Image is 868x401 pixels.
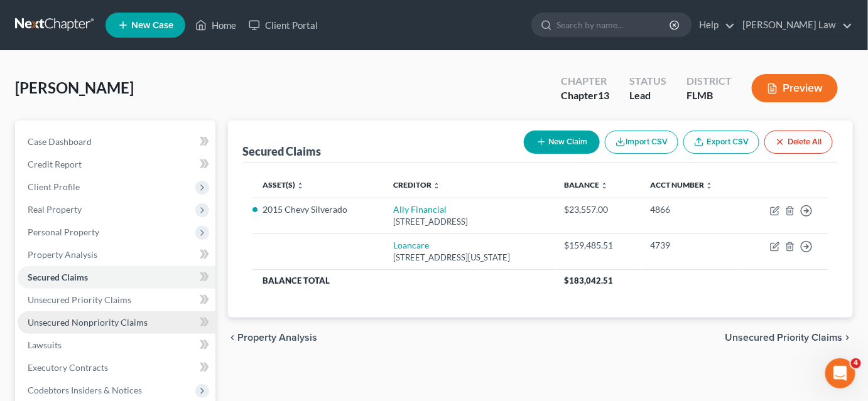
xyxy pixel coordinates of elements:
[253,269,555,292] th: Balance Total
[28,249,97,260] span: Property Analysis
[28,227,99,237] span: Personal Property
[394,252,545,264] div: [STREET_ADDRESS][US_STATE]
[725,333,853,343] button: Unsecured Priority Claims chevron_right
[28,317,148,328] span: Unsecured Nonpriority Claims
[564,180,608,190] a: Balance unfold_more
[394,216,545,228] div: [STREET_ADDRESS]
[18,311,215,334] a: Unsecured Nonpriority Claims
[736,14,852,36] a: [PERSON_NAME] Law
[18,153,215,176] a: Credit Report
[686,74,732,88] div: District
[28,294,131,305] span: Unsecured Priority Claims
[686,88,732,103] div: FLMB
[28,362,108,373] span: Executory Contracts
[705,182,713,190] i: unfold_more
[18,243,215,266] a: Property Analysis
[263,203,374,216] li: 2015 Chevy Silverado
[600,182,608,190] i: unfold_more
[598,89,609,101] span: 13
[263,180,305,190] a: Asset(s) unfold_more
[18,131,215,153] a: Case Dashboard
[561,74,609,88] div: Chapter
[18,289,215,311] a: Unsecured Priority Claims
[693,14,735,36] a: Help
[556,13,671,36] input: Search by name...
[297,182,305,190] i: unfold_more
[564,239,630,252] div: $159,485.51
[28,204,82,215] span: Real Property
[28,159,82,169] span: Credit Report
[561,88,609,103] div: Chapter
[629,88,666,103] div: Lead
[851,358,861,368] span: 4
[752,74,838,102] button: Preview
[394,204,447,215] a: Ally Financial
[394,240,430,250] a: Loancare
[650,180,713,190] a: Acct Number unfold_more
[238,333,318,343] span: Property Analysis
[564,275,613,286] span: $183,042.51
[228,333,238,343] i: chevron_left
[650,239,733,252] div: 4739
[650,203,733,216] div: 4866
[18,334,215,356] a: Lawsuits
[18,356,215,379] a: Executory Contracts
[28,340,62,350] span: Lawsuits
[629,74,666,88] div: Status
[243,144,322,159] div: Secured Claims
[683,131,759,154] a: Export CSV
[564,203,630,216] div: $23,557.00
[131,21,173,30] span: New Case
[242,14,324,36] a: Client Portal
[28,181,80,192] span: Client Profile
[28,272,88,282] span: Secured Claims
[28,385,142,395] span: Codebtors Insiders & Notices
[15,78,134,97] span: [PERSON_NAME]
[394,180,441,190] a: Creditor unfold_more
[524,131,600,154] button: New Claim
[228,333,318,343] button: chevron_left Property Analysis
[725,333,843,343] span: Unsecured Priority Claims
[189,14,242,36] a: Home
[28,136,92,147] span: Case Dashboard
[605,131,678,154] button: Import CSV
[825,358,855,388] iframe: Intercom live chat
[18,266,215,289] a: Secured Claims
[764,131,833,154] button: Delete All
[433,182,441,190] i: unfold_more
[843,333,853,343] i: chevron_right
